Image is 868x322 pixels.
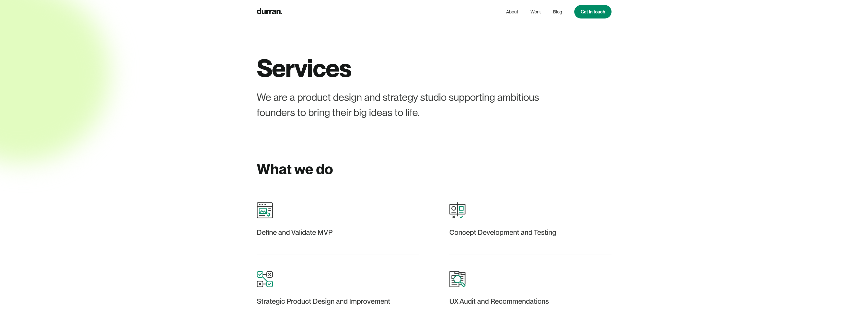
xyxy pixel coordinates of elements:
[257,226,419,239] div: Define and Validate MVP
[257,271,273,287] img: Product Improvement Icon
[257,202,273,218] img: Website Icon
[449,202,466,218] img: Validation Icon
[506,7,518,17] a: About
[257,90,576,120] div: We are a product design and strategy studio supporting ambitious founders to bring their big idea...
[257,7,282,17] a: home
[257,295,419,308] div: Strategic Product Design and Improvement
[553,7,562,17] a: Blog
[449,295,612,308] div: UX Audit and Recommendations
[257,55,612,82] h1: Services
[449,226,612,239] div: Concept Development and Testing
[530,7,541,17] a: Work
[257,161,612,178] h2: What we do
[574,5,612,18] a: Get in touch
[449,271,466,287] img: Research Icon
